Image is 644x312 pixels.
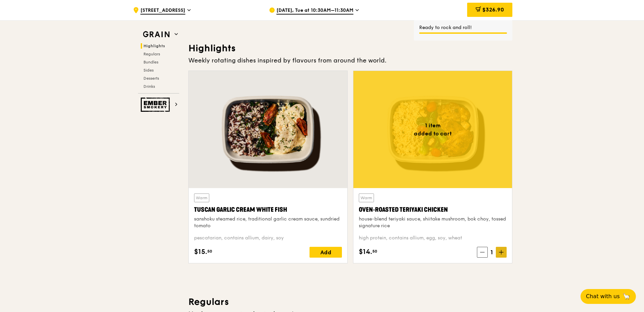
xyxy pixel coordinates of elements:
[188,296,512,308] h3: Regulars
[194,247,207,257] span: $15.
[188,42,512,54] h3: Highlights
[207,249,212,254] span: 50
[359,216,507,229] div: house-blend teriyaki sauce, shiitake mushroom, bok choy, tossed signature rice
[140,7,185,15] span: [STREET_ADDRESS]
[359,247,372,257] span: $14.
[488,248,496,257] span: 1
[359,235,507,241] div: high protein, contains allium, egg, soy, wheat
[194,216,342,229] div: sanshoku steamed rice, traditional garlic cream sauce, sundried tomato
[622,292,630,301] span: 🦙
[143,68,154,73] span: Sides
[359,193,374,202] div: Warm
[359,205,507,214] div: Oven‑Roasted Teriyaki Chicken
[194,193,209,202] div: Warm
[143,44,165,48] span: Highlights
[310,247,342,258] div: Add
[194,235,342,241] div: pescatarian, contains allium, dairy, soy
[581,289,636,304] button: Chat with us🦙
[141,28,172,41] img: Grain web logo
[143,52,160,56] span: Regulars
[141,98,172,112] img: Ember Smokery web logo
[143,84,155,89] span: Drinks
[372,249,377,254] span: 50
[143,76,159,81] span: Desserts
[188,56,512,65] div: Weekly rotating dishes inspired by flavours from around the world.
[276,7,353,15] span: [DATE], Tue at 10:30AM–11:30AM
[143,60,158,64] span: Bundles
[586,292,620,301] span: Chat with us
[419,24,507,31] div: Ready to rock and roll!
[482,6,504,13] span: $326.90
[194,205,342,214] div: Tuscan Garlic Cream White Fish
